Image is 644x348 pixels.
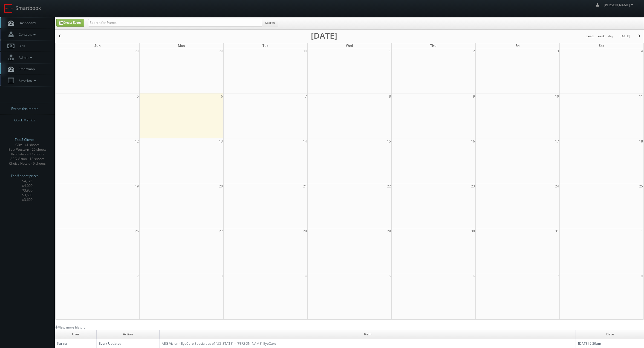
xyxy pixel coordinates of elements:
span: 3 [556,48,559,54]
button: Search [262,19,278,27]
span: 24 [555,183,559,189]
span: 4 [640,48,643,54]
span: 31 [555,228,559,234]
h2: [DATE] [311,33,337,38]
td: Action [97,330,159,339]
a: AEG Vision - EyeCare Specialties of [US_STATE] – [PERSON_NAME] EyeCare [162,341,276,346]
span: Top 5 Clients [15,137,34,142]
span: 6 [220,93,223,99]
span: 22 [386,183,391,189]
span: 26 [134,228,139,234]
span: 27 [218,228,223,234]
span: 28 [134,48,139,54]
span: Tue [262,43,268,48]
span: Favorites [16,78,37,83]
span: 29 [386,228,391,234]
span: Admin [16,55,33,60]
span: Contacts [16,32,37,37]
span: 30 [470,228,475,234]
img: smartbook-logo.png [4,4,13,13]
span: 2 [136,273,139,279]
span: 12 [134,138,139,144]
button: day [607,33,615,40]
span: 16 [470,138,475,144]
button: week [596,33,607,40]
button: month [584,33,596,40]
span: Wed [346,43,353,48]
span: Quick Metrics [14,118,35,123]
span: 17 [555,138,559,144]
span: Events this month [11,106,38,112]
span: 25 [639,183,643,189]
span: Top 5 shoot prices [11,173,39,179]
a: Create Event [56,19,84,27]
span: 7 [304,93,307,99]
input: Search for Events [88,19,262,27]
span: 2 [472,48,475,54]
span: 15 [386,138,391,144]
span: 7 [556,273,559,279]
span: 30 [302,48,307,54]
td: Date [576,330,644,339]
span: 11 [639,93,643,99]
span: Thu [430,43,437,48]
span: Sun [94,43,101,48]
span: 9 [472,93,475,99]
span: 13 [218,138,223,144]
span: 8 [640,273,643,279]
span: Fri [516,43,519,48]
span: 28 [302,228,307,234]
td: User [55,330,97,339]
span: 8 [388,93,391,99]
span: 21 [302,183,307,189]
button: [DATE] [617,33,632,40]
span: 10 [555,93,559,99]
span: Smartmap [16,67,35,71]
span: Sat [599,43,604,48]
span: 4 [304,273,307,279]
span: [PERSON_NAME] [604,3,635,7]
span: 6 [472,273,475,279]
a: View more history [55,325,85,330]
span: 1 [388,48,391,54]
td: Item [159,330,576,339]
span: 1 [640,228,643,234]
span: 5 [388,273,391,279]
span: Bids [16,44,25,48]
span: 5 [136,93,139,99]
span: Dashboard [16,21,36,25]
span: 14 [302,138,307,144]
span: 29 [218,48,223,54]
span: 18 [639,138,643,144]
span: 20 [218,183,223,189]
span: Mon [178,43,185,48]
span: 23 [470,183,475,189]
span: 3 [220,273,223,279]
span: 19 [134,183,139,189]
